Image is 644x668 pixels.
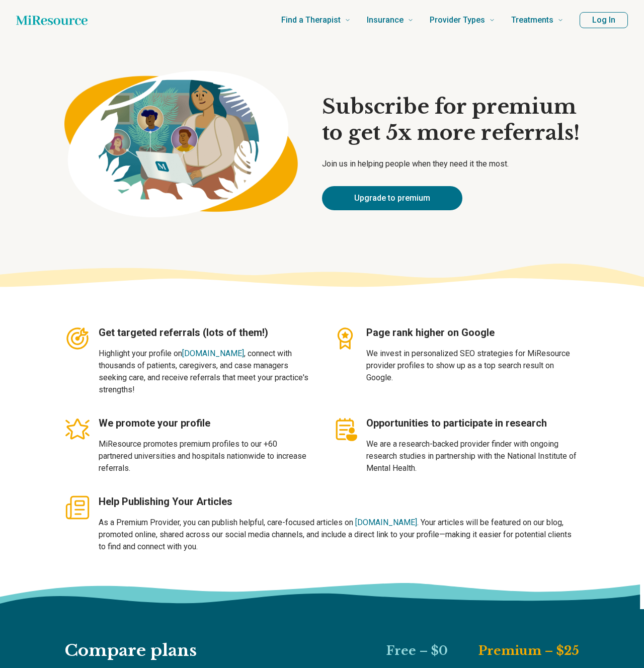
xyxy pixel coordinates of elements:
p: We are a research-backed provider finder with ongoing research studies in partnership with the Na... [366,438,580,474]
p: Join us in helping people when they need it the most. [322,158,580,170]
span: Treatments [511,13,553,27]
h3: Opportunities to participate in research [366,416,580,430]
p: Highlight your profile on , connect with thousands of patients, caregivers, and case managers see... [99,348,312,396]
span: Find a Therapist [281,13,341,27]
p: We invest in personalized SEO strategies for MiResource provider profiles to show up as a top sea... [366,348,580,384]
span: Free – $0 [386,643,448,658]
h3: We promote your profile [99,416,312,430]
p: MiResource promotes premium profiles to our +60 partnered universities and hospitals nationwide t... [99,438,312,474]
a: [DOMAIN_NAME] [355,518,417,527]
button: Log In [580,12,628,28]
span: Premium – $25 [478,643,579,658]
h3: Page rank higher on Google [366,325,580,340]
a: Home page [16,10,88,30]
a: Upgrade to premium [322,186,462,210]
span: Compare plans [65,640,197,660]
p: As a Premium Provider, you can publish helpful, care-focused articles on . Your articles will be ... [99,517,580,553]
a: [DOMAIN_NAME] [182,349,244,358]
span: Provider Types [430,13,485,27]
h3: Help Publishing Your Articles [99,494,580,509]
h1: Subscribe for premium to get 5x more referrals! [322,94,580,146]
h3: Get targeted referrals (lots of them!) [99,325,312,340]
span: Insurance [367,13,404,27]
